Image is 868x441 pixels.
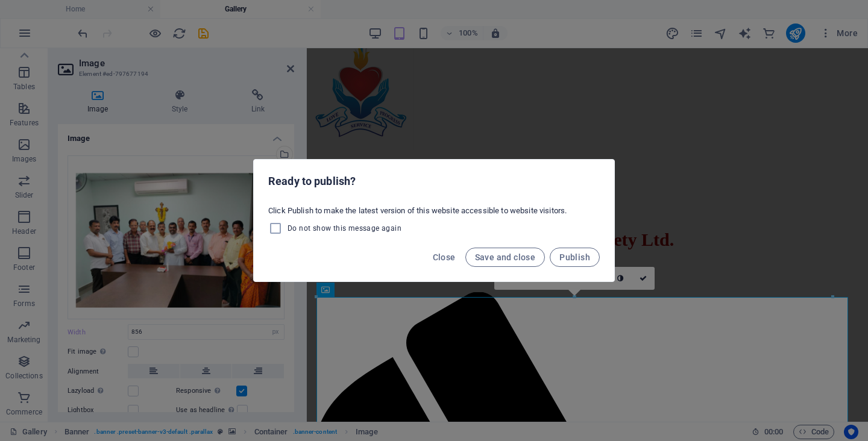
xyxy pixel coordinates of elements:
[268,174,600,189] h2: Ready to publish?
[288,224,401,233] span: Do not show this message again
[559,252,590,262] span: Publish
[465,248,546,267] button: Save and close
[428,248,461,267] button: Close
[550,248,600,267] button: Publish
[433,252,456,262] span: Close
[254,201,614,240] div: Click Publish to make the latest version of this website accessible to website visitors.
[475,252,536,262] span: Save and close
